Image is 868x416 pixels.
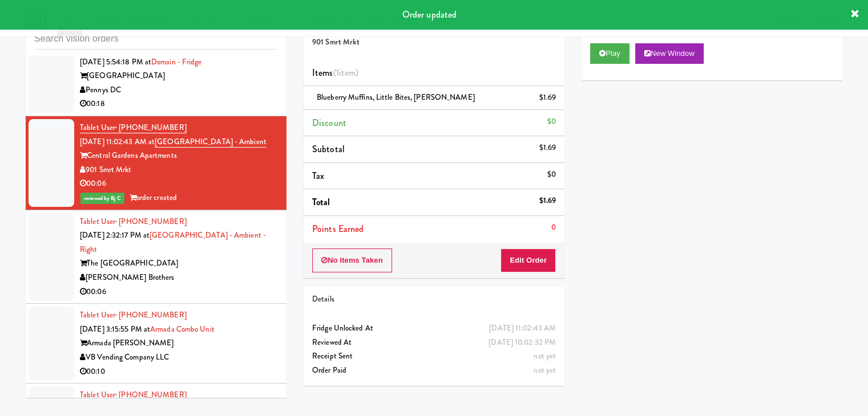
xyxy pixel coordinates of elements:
div: Order Paid [312,364,556,378]
span: · [PHONE_NUMBER] [115,389,187,400]
span: Total [312,195,330,209]
li: Tablet User· [PHONE_NUMBER][DATE] 5:54:18 PM atDomain - Fridge[GEOGRAPHIC_DATA]Pennys DC00:18 [26,36,286,116]
input: Search vision orders [34,28,278,50]
div: 901 Smrt Mrkt [80,163,278,177]
span: not yet [534,350,556,361]
span: [DATE] 5:54:18 PM at [80,56,151,67]
div: $0 [547,115,556,129]
span: not yet [534,365,556,376]
a: Armada Combo Unit [150,324,215,335]
span: Blueberry Muffins, Little Bites, [PERSON_NAME] [317,92,475,103]
div: 00:18 [80,97,278,111]
button: Play [590,43,629,64]
div: [PERSON_NAME] Brothers [80,271,278,285]
div: Reviewed At [312,336,556,350]
span: Items [312,66,358,79]
span: Tax [312,169,324,182]
li: Tablet User· [PHONE_NUMBER][DATE] 3:15:55 PM atArmada Combo UnitArmada [PERSON_NAME]VB Vending Co... [26,304,286,384]
div: The [GEOGRAPHIC_DATA] [80,256,278,271]
div: 00:10 [80,365,278,379]
a: Tablet User· [PHONE_NUMBER] [80,216,187,227]
span: order created [130,192,177,203]
div: $1.69 [539,141,556,155]
a: [GEOGRAPHIC_DATA] - Ambient [155,136,267,148]
a: Tablet User· [PHONE_NUMBER] [80,309,187,320]
a: Tablet User· [PHONE_NUMBER] [80,389,187,400]
span: (1 ) [333,66,359,79]
div: $0 [547,168,556,182]
div: Armada [PERSON_NAME] [80,336,278,350]
button: Edit Order [500,248,556,272]
li: Tablet User· [PHONE_NUMBER][DATE] 2:32:17 PM at[GEOGRAPHIC_DATA] - Ambient - RightThe [GEOGRAPHIC... [26,210,286,304]
span: · [PHONE_NUMBER] [115,122,187,133]
span: · [PHONE_NUMBER] [115,216,187,227]
a: Tablet User· [PHONE_NUMBER] [80,122,187,133]
span: [DATE] 3:15:55 PM at [80,324,150,335]
div: Details [312,292,556,307]
span: [DATE] 11:02:43 AM at [80,136,155,147]
span: Subtotal [312,142,345,156]
span: Discount [312,116,346,129]
span: Points Earned [312,222,364,235]
div: [DATE] 10:02:32 PM [488,336,556,350]
div: Receipt Sent [312,349,556,364]
span: [DATE] 2:32:17 PM at [80,230,150,240]
ng-pluralize: item [339,66,356,79]
div: $1.69 [539,91,556,105]
span: · [PHONE_NUMBER] [115,309,187,320]
div: [DATE] 11:02:43 AM [489,321,556,336]
div: 0 [551,221,556,235]
div: Central Gardens Apartments [80,149,278,163]
div: 00:06 [80,177,278,191]
div: $1.69 [539,194,556,208]
span: Order updated [402,8,457,21]
div: 00:06 [80,285,278,299]
div: Pennys DC [80,83,278,97]
span: reviewed by Bj C [80,193,124,204]
div: VB Vending Company LLC [80,350,278,365]
button: No Items Taken [312,248,392,272]
a: Domain - Fridge [151,56,202,67]
div: Fridge Unlocked At [312,321,556,336]
h5: 901 Smrt Mrkt [312,38,556,47]
button: New Window [635,43,704,64]
li: Tablet User· [PHONE_NUMBER][DATE] 11:02:43 AM at[GEOGRAPHIC_DATA] - AmbientCentral Gardens Apartm... [26,116,286,210]
a: [GEOGRAPHIC_DATA] - Ambient - Right [80,230,266,255]
div: [GEOGRAPHIC_DATA] [80,69,278,83]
